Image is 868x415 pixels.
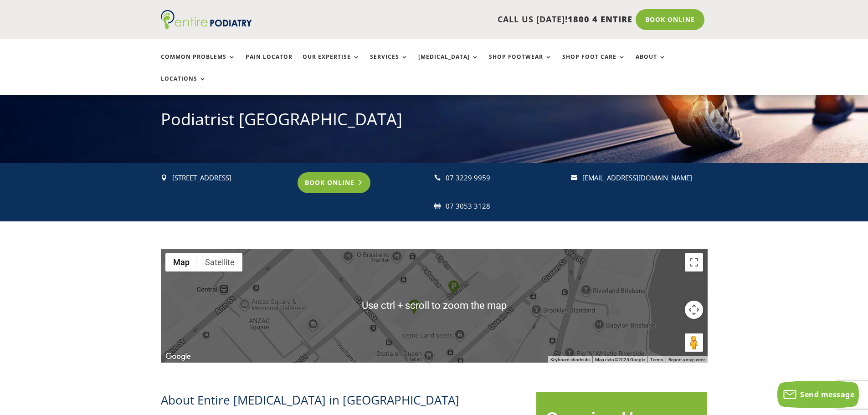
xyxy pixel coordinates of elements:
p: CALL US [DATE]! [287,14,632,26]
span: Map data ©2025 Google [595,357,645,362]
div: Entire Podiatry Brisbane CBD Clinic [408,299,420,315]
a: About [636,54,666,73]
img: logo (1) [161,10,252,29]
div: Parking [448,280,459,296]
span:  [434,203,441,209]
a: Locations [161,76,206,95]
a: Common Problems [161,54,236,73]
h2: About Entire [MEDICAL_DATA] in [GEOGRAPHIC_DATA] [161,392,520,413]
a: Our Expertise [303,54,360,73]
span:  [571,174,577,181]
span: 1800 4 ENTIRE [568,14,632,25]
a: Shop Footwear [489,54,552,73]
span: Send message [800,389,854,400]
a: Services [370,54,408,73]
a: Shop Foot Care [562,54,626,73]
a: Terms [650,357,663,362]
button: Keyboard shortcuts [550,357,590,363]
p: [STREET_ADDRESS] [172,172,289,184]
a: [MEDICAL_DATA] [418,54,479,73]
h1: Podiatrist [GEOGRAPHIC_DATA] [161,108,708,135]
button: Toggle fullscreen view [685,253,703,272]
div: 07 3053 3128 [446,200,563,212]
a: Book Online [298,172,371,193]
button: Send message [777,381,859,408]
span:  [434,174,441,181]
div: 07 3229 9959 [446,172,563,184]
button: Drag Pegman onto the map to open Street View [685,333,703,352]
a: Report a map error [668,357,705,362]
button: Map camera controls [685,301,703,319]
img: Google [163,351,193,363]
button: Show street map [165,253,197,272]
a: Open this area in Google Maps (opens a new window) [163,351,193,363]
a: Entire Podiatry [161,22,252,31]
a: Pain Locator [246,54,293,73]
a: [EMAIL_ADDRESS][DOMAIN_NAME] [582,173,692,182]
span:  [161,174,167,181]
button: Show satellite imagery [197,253,242,272]
a: Book Online [636,9,704,30]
